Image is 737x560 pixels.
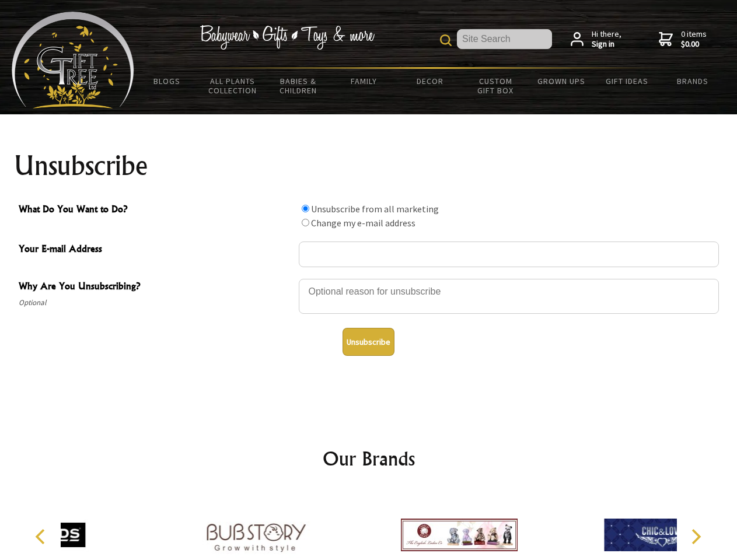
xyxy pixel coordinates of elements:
a: Custom Gift Box [463,69,529,103]
label: Change my e-mail address [311,217,415,229]
span: 0 items [681,29,707,50]
a: Brands [660,69,726,93]
span: Optional [19,296,293,310]
img: Babywear - Gifts - Toys & more [200,25,375,50]
a: Decor [397,69,463,93]
strong: Sign in [592,39,621,50]
span: Your E-mail Address [19,242,293,258]
span: What Do You Want to Do? [19,202,293,219]
input: What Do You Want to Do? [302,219,309,226]
a: BLOGS [134,69,200,93]
textarea: Why Are You Unsubscribing? [299,279,719,314]
input: Site Search [457,29,552,49]
button: Next [683,524,708,549]
img: Babyware - Gifts - Toys and more... [12,12,134,108]
h1: Unsubscribe [14,152,724,180]
h2: Our Brands [23,444,714,473]
label: Unsubscribe from all marketing [311,203,439,215]
strong: $0.00 [681,39,707,50]
input: What Do You Want to Do? [302,205,309,212]
a: Gift Ideas [594,69,660,93]
a: Hi there,Sign in [571,29,621,50]
a: 0 items$0.00 [659,29,707,50]
a: All Plants Collection [200,69,266,103]
button: Unsubscribe [343,328,394,356]
a: Grown Ups [528,69,594,93]
button: Previous [29,524,55,549]
a: Babies & Children [266,69,331,103]
span: Why Are You Unsubscribing? [19,279,293,296]
input: Your E-mail Address [299,242,719,267]
a: Family [331,69,397,93]
img: product search [440,34,452,46]
span: Hi there, [592,29,621,50]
